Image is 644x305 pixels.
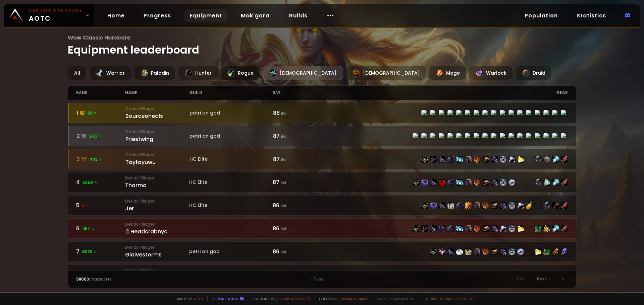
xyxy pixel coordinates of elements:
a: Privacy [440,296,454,301]
small: Defias Pillager [125,198,189,204]
a: 81000 Defias PillagerYnglingaHC Elite86 ilvlitem-22514item-23036item-22515item-10055item-22512ite... [68,264,577,285]
img: item-21583 [535,179,541,186]
img: item-14617 [439,179,445,186]
img: item-22513 [474,202,480,209]
img: item-22519 [491,202,498,209]
img: item-21712 [421,225,428,232]
small: ilvl [281,110,286,116]
img: item-19382 [500,225,506,232]
a: 183 Defias PillagerSourceohealspetri on god88 ilvlitem-22514item-21712item-22515item-4336item-225... [68,103,577,123]
small: ilvl [281,134,286,139]
img: item-22519 [482,179,489,186]
a: 53 Defias PillagerJerHC Elite86 ilvlitem-22514item-23036item-22515item-4334item-22512item-22518it... [68,195,577,216]
img: item-4334 [447,202,454,209]
img: item-11122 [526,202,533,209]
span: 1157 [82,226,95,232]
div: Rogue [221,66,260,80]
img: item-22516 [474,156,480,163]
span: 443 [89,156,102,162]
div: gear [322,86,568,100]
span: 83 [88,110,97,116]
div: Sourceoheals [125,112,190,120]
span: v. d752d5 - production [374,296,414,301]
img: item-22939 [517,248,524,255]
small: ilvl [281,249,286,255]
img: item-22513 [465,179,472,186]
small: ilvl [281,203,286,209]
img: item-22514 [413,225,419,232]
img: item-21583 [543,202,550,209]
img: item-21582 [456,156,463,163]
div: 86 [273,201,322,210]
img: item-6795 [456,248,463,255]
div: guild [189,86,273,100]
img: item-23009 [561,156,568,163]
div: Warlock [469,66,513,80]
a: a fan [193,296,203,301]
div: 1 [76,109,126,117]
img: item-22517 [491,225,498,232]
img: item-21690 [439,248,445,255]
a: Mak'gora [235,9,275,22]
img: item-22515 [439,156,445,163]
img: item-21712 [430,156,437,163]
img: item-22512 [447,225,454,232]
small: Defias Pillager [125,244,189,250]
div: Druid [516,66,552,80]
img: item-17113 [552,248,559,255]
img: item-22516 [474,225,480,232]
div: 86 [273,247,322,256]
img: item-21583 [535,156,541,163]
img: item-22519 [482,156,489,163]
img: item-21582 [456,225,463,232]
img: item-22516 [474,179,480,186]
img: item-21582 [456,179,463,186]
small: Defias Pillager [125,221,189,227]
div: HC Elite [189,202,273,209]
img: item-23061 [508,202,515,209]
span: Wow Classic Hardcore [68,33,577,42]
div: Jer [125,204,189,213]
small: ilvl [281,226,286,232]
div: Taytayuwu [125,158,190,166]
img: item-22515 [430,225,437,232]
div: name [125,86,189,100]
img: item-22514 [413,179,419,186]
img: item-23061 [508,248,515,255]
img: item-22513 [474,248,480,255]
div: 86 [273,224,322,233]
a: 76020 Defias PillagerGlaivestormspetri on god86 ilvlitem-22514item-21690item-22515item-6795item-1... [68,241,577,262]
small: Defias Pillager [125,106,190,112]
img: item-22519 [482,225,489,232]
img: item-18486 [465,248,472,255]
img: item-21839 [543,156,550,163]
img: item-22515 [439,202,445,209]
img: item-22939 [508,179,515,186]
img: item-22514 [421,202,428,209]
img: item-22513 [465,225,472,232]
a: Terms [425,296,437,301]
img: item-23056 [543,179,550,186]
span: Support me, [248,296,311,301]
img: item-23048 [552,225,559,232]
img: item-23036 [430,202,437,209]
span: AOTC [29,7,83,23]
img: item-23009 [561,179,568,186]
span: 98060 [76,276,89,282]
span: 6020 [82,249,97,255]
span: 245 [89,133,102,139]
small: / 1962 [313,277,323,282]
div: rank [76,86,125,100]
img: item-18483 [561,248,568,255]
img: item-23061 [508,225,515,232]
img: item-19382 [517,202,524,209]
img: item-22515 [447,248,454,255]
a: Guilds [283,9,313,22]
img: item-22514 [421,156,428,163]
img: item-22518 [465,202,472,209]
div: petri on god [190,109,273,117]
div: ilvl [273,86,322,100]
a: Progress [138,9,176,22]
img: item-22517 [491,179,498,186]
img: item-23048 [552,179,559,186]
